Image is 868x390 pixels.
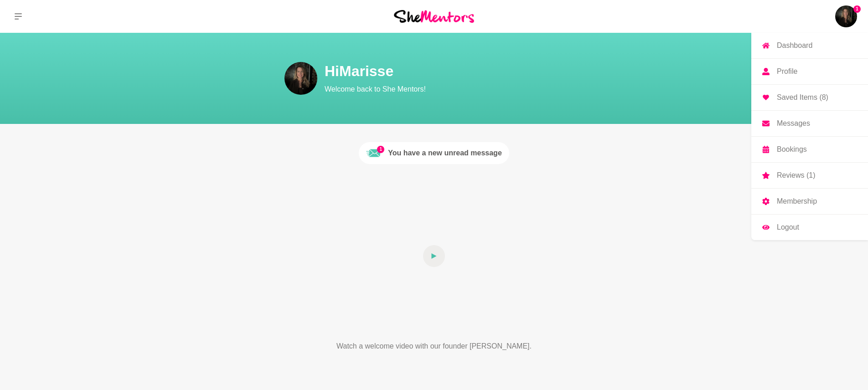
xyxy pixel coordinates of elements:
p: Profile [777,68,797,75]
a: Dashboard [751,33,868,58]
p: Messages [777,120,810,127]
p: Logout [777,224,799,231]
a: Profile [751,59,868,84]
p: Bookings [777,146,807,153]
p: Watch a welcome video with our founder [PERSON_NAME]. [303,341,565,352]
p: Saved Items (8) [777,94,828,101]
span: 1 [377,146,384,153]
img: She Mentors Logo [394,10,474,22]
a: Saved Items (8) [751,85,868,110]
img: Marisse van den Berg [835,5,857,27]
p: Welcome back to She Mentors! [325,84,653,95]
a: Messages [751,111,868,136]
div: You have a new unread message [388,148,502,159]
p: Membership [777,198,817,205]
a: Reviews (1) [751,163,868,188]
span: 1 [853,5,861,13]
p: Reviews (1) [777,172,815,179]
img: Unread message [366,146,381,160]
a: Bookings [751,137,868,162]
h1: Hi Marisse [325,62,653,80]
a: Marisse van den Berg1DashboardProfileSaved Items (8)MessagesBookingsReviews (1)MembershipLogout [835,5,857,27]
p: Dashboard [777,42,812,49]
a: 1Unread messageYou have a new unread message [359,142,509,164]
img: Marisse van den Berg [284,62,317,95]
